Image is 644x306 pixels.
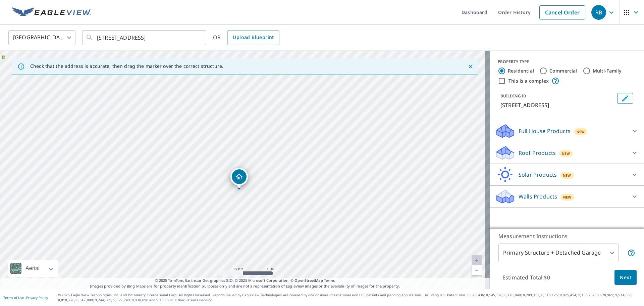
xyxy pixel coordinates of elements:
[617,93,633,104] button: Edit building 1
[324,278,335,283] a: Terms
[539,5,585,19] a: Cancel Order
[614,270,637,285] button: Next
[495,123,639,139] div: Full House ProductsNew
[562,151,570,156] span: New
[472,265,482,275] a: Current Level 20, Zoom Out
[500,93,526,99] p: BUILDING ID
[227,30,279,45] a: Upload Blueprint
[8,28,75,47] div: [GEOGRAPHIC_DATA]
[620,273,631,282] span: Next
[577,129,585,134] span: New
[508,68,534,74] label: Residential
[294,278,323,283] a: OpenStreetMap
[563,173,571,178] span: New
[591,5,606,20] div: RB
[26,295,48,300] a: Privacy Policy
[519,192,557,201] p: Walls Products
[8,260,58,277] div: Aerial
[155,278,335,283] span: © 2025 TomTom, Earthstar Geographics SIO, © 2025 Microsoft Corporation, ©
[627,249,635,257] span: Your report will include the primary structure and a detached garage if one exists.
[3,296,48,300] p: |
[593,68,622,74] label: Multi-Family
[495,188,639,205] div: Walls ProductsNew
[519,149,556,157] p: Roof Products
[213,30,279,45] div: OR
[519,171,557,179] p: Solar Products
[23,260,42,277] div: Aerial
[58,293,641,303] p: © 2025 Eagle View Technologies, Inc. and Pictometry International Corp. All Rights Reserved. Repo...
[498,244,619,262] div: Primary Structure + Detached Garage
[549,68,577,74] label: Commercial
[472,255,482,265] a: Current Level 20, Zoom In Disabled
[233,33,274,42] span: Upload Blueprint
[97,28,193,47] input: Search by address or latitude-longitude
[30,63,223,69] p: Check that the address is accurate, then drag the marker over the correct structure.
[466,62,475,71] button: Close
[508,78,549,84] label: This is a complex
[519,127,571,135] p: Full House Products
[12,7,91,17] img: EV Logo
[563,194,572,200] span: New
[497,270,555,285] p: Estimated Total: $0
[500,101,614,109] p: [STREET_ADDRESS]
[3,295,24,300] a: Terms of Use
[495,167,639,183] div: Solar ProductsNew
[498,59,636,65] div: PROPERTY TYPE
[498,232,635,240] p: Measurement Instructions
[495,145,639,161] div: Roof ProductsNew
